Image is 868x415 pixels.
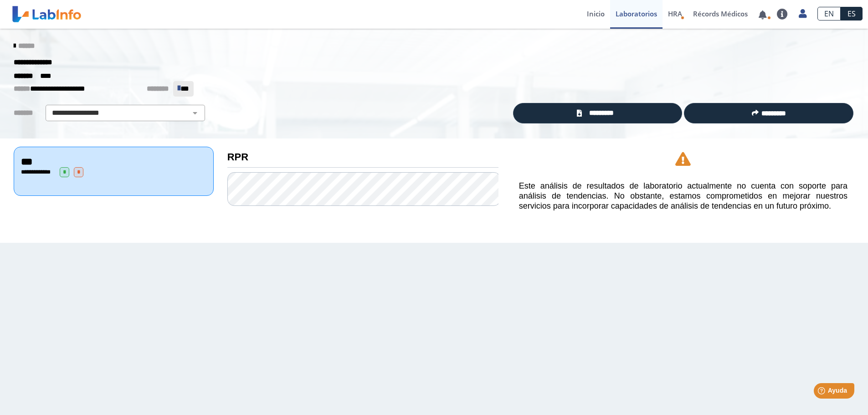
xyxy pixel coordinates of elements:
[787,379,858,405] iframe: Help widget launcher
[227,151,248,163] b: RPR
[519,181,847,211] h5: Este análisis de resultados de laboratorio actualmente no cuenta con soporte para análisis de ten...
[817,7,841,20] a: EN
[841,7,863,20] a: ES
[668,9,682,18] span: HRA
